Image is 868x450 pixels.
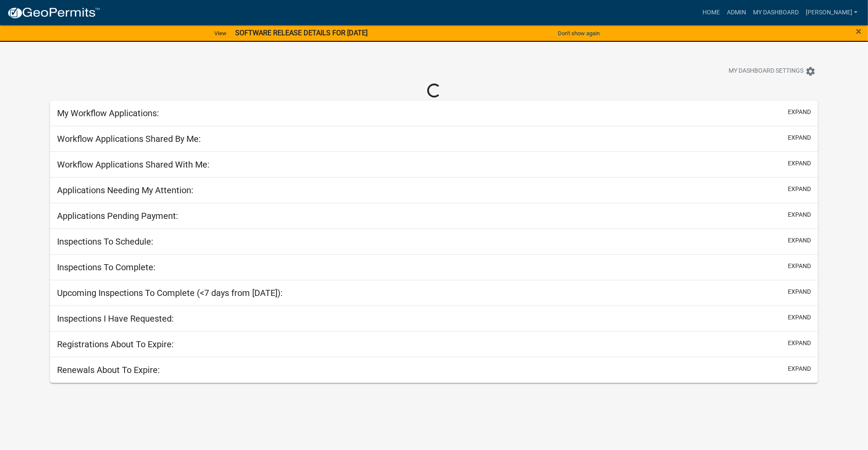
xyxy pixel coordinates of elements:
h5: Applications Needing My Attention: [57,185,193,195]
button: My Dashboard Settingssettings [722,63,823,80]
button: expand [788,210,811,219]
h5: Upcoming Inspections To Complete (<7 days from [DATE]): [57,288,283,298]
i: settings [805,66,816,77]
a: [PERSON_NAME] [802,4,861,21]
h5: Inspections I Have Requested: [57,313,174,324]
button: expand [788,107,811,117]
a: Home [699,4,723,21]
h5: Registrations About To Expire: [57,339,174,349]
button: expand [788,313,811,322]
button: expand [788,185,811,194]
button: expand [788,339,811,348]
button: expand [788,159,811,168]
h5: Inspections To Schedule: [57,236,153,247]
a: My Dashboard [750,4,802,21]
button: expand [788,262,811,271]
h5: Renewals About To Expire: [57,365,160,375]
h5: My Workflow Applications: [57,108,159,118]
span: My Dashboard Settings [729,66,804,77]
h5: Inspections To Complete: [57,262,155,272]
strong: SOFTWARE RELEASE DETAILS FOR [DATE] [235,29,368,37]
h5: Workflow Applications Shared By Me: [57,134,201,144]
h5: Workflow Applications Shared With Me: [57,159,209,170]
a: Admin [723,4,750,21]
button: expand [788,133,811,142]
button: Close [856,26,861,37]
h5: Applications Pending Payment: [57,211,178,221]
button: expand [788,236,811,245]
button: expand [788,287,811,296]
a: View [211,26,230,40]
button: expand [788,364,811,373]
span: × [856,25,861,37]
button: Don't show again [554,26,603,40]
